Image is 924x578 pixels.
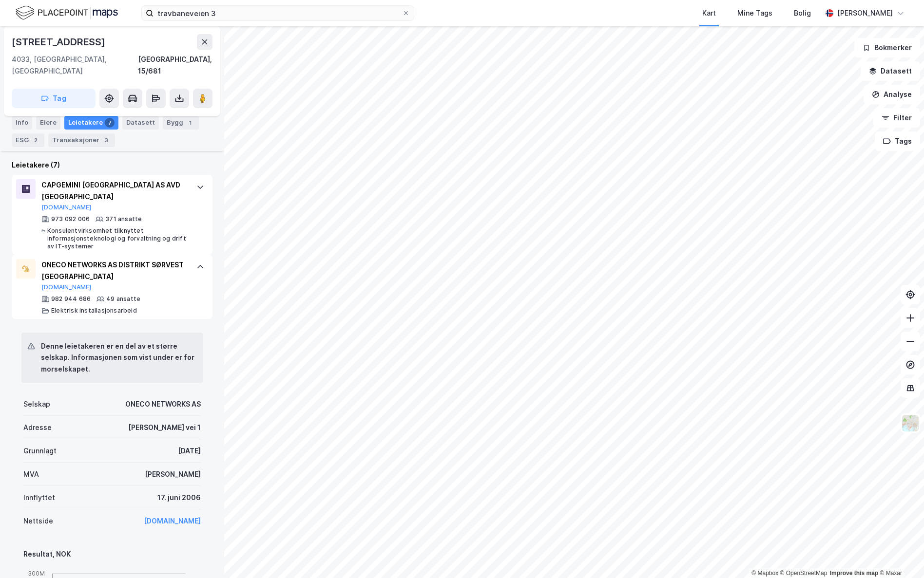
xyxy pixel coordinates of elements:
div: ONECO NETWORKS AS DISTRIKT SØRVEST [GEOGRAPHIC_DATA] [41,259,187,282]
button: Tag [12,89,96,108]
input: Søk på adresse, matrikkel, gårdeiere, leietakere eller personer [154,6,402,20]
div: Leietakere [64,116,118,130]
div: 1 [185,118,195,128]
button: Tags [875,131,920,151]
img: logo.f888ab2527a4732fd821a326f86c7f29.svg [16,4,118,21]
div: [GEOGRAPHIC_DATA], 15/681 [138,54,212,77]
a: Improve this map [830,570,878,577]
div: ESG [12,133,44,147]
div: [PERSON_NAME] [145,468,201,480]
div: Konsulentvirksomhet tilknyttet informasjonsteknologi og forvaltning og drift av IT-systemer [47,227,187,250]
div: Resultat, NOK [23,548,201,560]
div: Bolig [794,7,811,19]
div: 17. juni 2006 [157,492,201,503]
button: [DOMAIN_NAME] [41,283,92,291]
div: Innflyttet [23,492,55,503]
a: OpenStreetMap [780,570,828,577]
div: Kart [702,7,716,19]
div: 982 944 686 [51,295,91,303]
div: Grunnlagt [23,445,57,457]
div: 49 ansatte [106,295,140,303]
div: Eiere [36,116,60,130]
div: 973 092 006 [51,215,90,223]
div: CAPGEMINI [GEOGRAPHIC_DATA] AS AVD [GEOGRAPHIC_DATA] [41,179,187,203]
div: Bygg [163,116,199,130]
div: [STREET_ADDRESS] [12,34,107,50]
a: [DOMAIN_NAME] [144,517,201,525]
tspan: 300M [28,570,45,578]
div: [PERSON_NAME] [837,7,893,19]
a: Mapbox [751,570,778,577]
div: [PERSON_NAME] vei 1 [128,422,201,433]
div: Info [12,116,32,130]
div: 3 [101,135,111,145]
button: Bokmerker [854,38,920,57]
div: Denne leietakeren er en del av et større selskap. Informasjonen som vist under er for morselskapet. [41,340,195,375]
div: Nettside [23,515,53,527]
button: Analyse [864,85,920,104]
button: [DOMAIN_NAME] [41,204,92,211]
div: Adresse [23,422,52,433]
button: Filter [873,108,920,128]
img: Z [901,414,920,432]
div: 4033, [GEOGRAPHIC_DATA], [GEOGRAPHIC_DATA] [12,54,138,77]
div: 7 [105,118,115,128]
div: ONECO NETWORKS AS [125,398,201,410]
div: MVA [23,468,39,480]
div: [DATE] [178,445,201,457]
div: Datasett [122,116,159,130]
div: Selskap [23,398,50,410]
div: 2 [31,135,40,145]
div: Kontrollprogram for chat [875,531,924,578]
button: Datasett [861,61,920,81]
div: Mine Tags [737,7,772,19]
div: 371 ansatte [105,215,142,223]
div: Leietakere (7) [12,159,212,171]
div: Transaksjoner [48,133,115,147]
div: Elektrisk installasjonsarbeid [51,307,137,315]
iframe: Chat Widget [875,531,924,578]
